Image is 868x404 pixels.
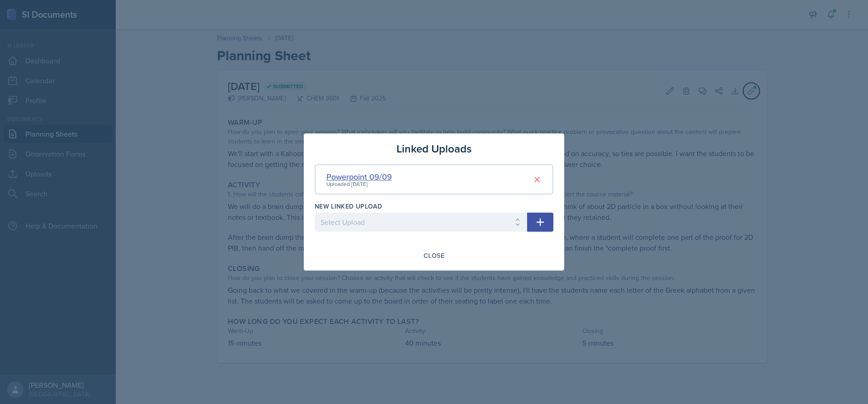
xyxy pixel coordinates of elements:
button: Close [418,248,450,263]
div: Close [424,252,444,259]
h3: Linked Uploads [396,141,472,157]
div: Powerpoint 09/09 [326,171,392,183]
label: New Linked Upload [315,202,382,211]
div: Uploaded [DATE] [326,180,392,188]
